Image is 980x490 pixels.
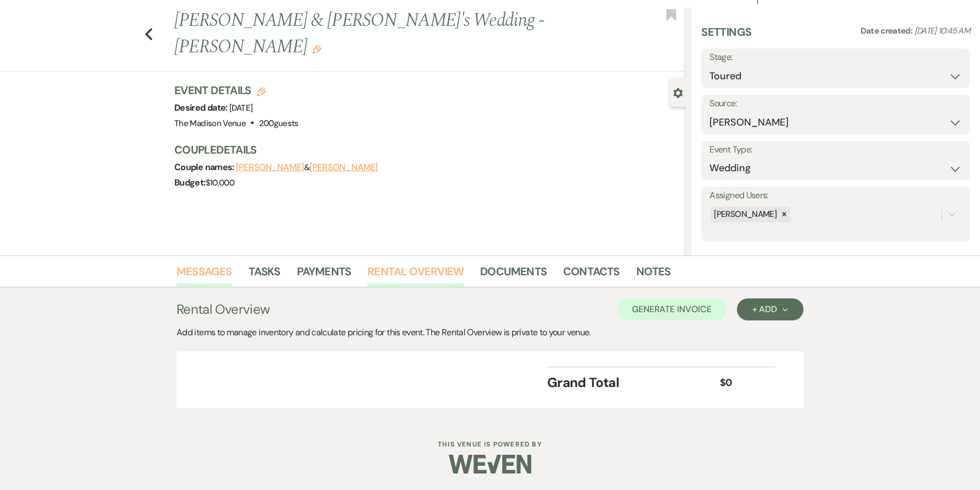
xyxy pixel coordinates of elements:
[236,162,378,173] span: &
[174,83,299,98] h3: Event Details
[449,445,531,483] img: Weven Logo
[752,305,788,314] div: + Add
[367,263,464,287] a: Rental Overview
[915,25,970,36] span: [DATE] 10:45 AM
[737,298,803,320] button: + Add
[249,263,280,287] a: Tasks
[636,263,671,287] a: Notes
[174,118,246,129] span: The Madison Venue
[547,373,720,393] div: Grand Total
[236,163,304,172] button: [PERSON_NAME]
[174,177,206,188] span: Budget:
[709,50,962,66] label: Stage:
[177,300,269,319] h3: Rental Overview
[174,102,229,113] span: Desired date:
[310,163,378,172] button: [PERSON_NAME]
[711,206,778,222] div: [PERSON_NAME]
[709,96,962,112] label: Source:
[206,177,235,188] span: $10,000
[174,8,579,60] h1: [PERSON_NAME] & [PERSON_NAME]'s Wedding - [PERSON_NAME]
[259,118,299,129] span: 200 guests
[312,44,321,54] button: Edit
[297,263,351,287] a: Payments
[709,188,962,204] label: Assigned Users:
[701,24,751,48] h3: Settings
[616,298,727,320] button: Generate Invoice
[563,263,620,287] a: Contacts
[177,326,803,339] div: Add items to manage inventory and calculate pricing for this event. The Rental Overview is privat...
[480,263,547,287] a: Documents
[229,102,252,113] span: [DATE]
[177,263,232,287] a: Messages
[720,375,763,390] div: $0
[709,142,962,158] label: Event Type:
[174,142,675,157] h3: Couple Details
[861,25,915,36] span: Date created:
[673,87,683,97] button: Close lead details
[174,161,236,173] span: Couple names:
